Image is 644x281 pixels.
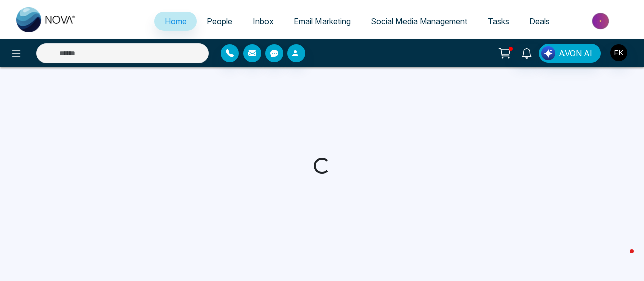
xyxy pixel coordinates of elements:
span: Inbox [253,16,274,26]
button: AVON AI [539,44,601,63]
iframe: Intercom live chat [610,247,634,271]
img: Market-place.gif [565,10,638,32]
a: Email Marketing [284,12,361,31]
span: People [207,16,232,26]
span: AVON AI [559,47,592,59]
a: People [197,12,243,31]
img: User Avatar [610,44,627,61]
img: Lead Flow [541,46,555,60]
span: Home [165,16,187,26]
a: Inbox [243,12,284,31]
a: Social Media Management [361,12,477,31]
a: Tasks [477,12,519,31]
a: Home [154,12,197,31]
span: Tasks [488,16,509,26]
img: Nova CRM Logo [16,7,76,32]
a: Deals [519,12,560,31]
span: Social Media Management [371,16,467,26]
span: Deals [529,16,550,26]
span: Email Marketing [294,16,351,26]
